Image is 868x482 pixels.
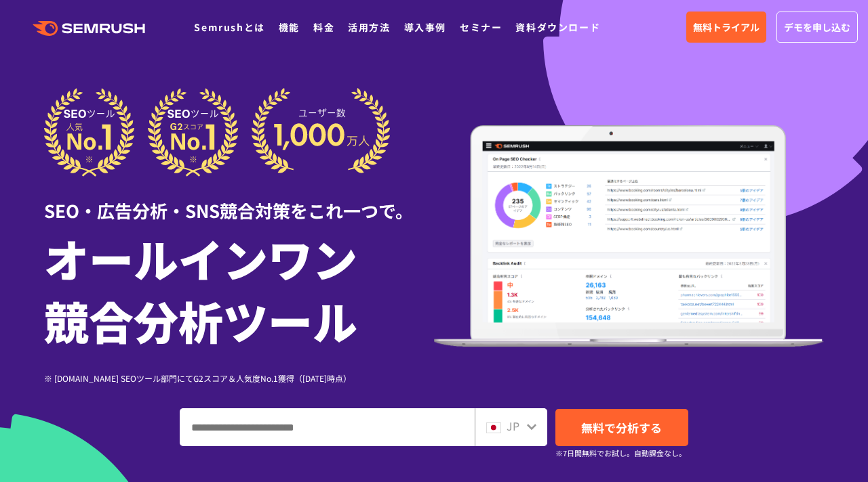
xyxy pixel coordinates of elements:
span: デモを申し込む [784,20,850,35]
div: ※ [DOMAIN_NAME] SEOツール部門にてG2スコア＆人気度No.1獲得（[DATE]時点） [44,372,434,385]
span: 無料で分析する [581,419,662,436]
a: 資料ダウンロード [515,20,600,34]
span: JP [507,418,519,434]
small: ※7日間無料でお試し。自動課金なし。 [555,447,686,460]
a: 活用方法 [348,20,390,34]
h1: オールインワン 競合分析ツール [44,227,434,351]
a: デモを申し込む [776,12,858,43]
a: 無料で分析する [555,409,688,446]
div: SEO・広告分析・SNS競合対策をこれ一つで。 [44,177,434,223]
a: 無料トライアル [686,12,766,43]
a: 機能 [279,20,300,34]
a: 導入事例 [404,20,446,34]
a: 料金 [313,20,334,34]
a: セミナー [460,20,502,34]
a: Semrushとは [194,20,264,34]
input: ドメイン、キーワードまたはURLを入力してください [180,409,474,445]
span: 無料トライアル [693,20,759,35]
